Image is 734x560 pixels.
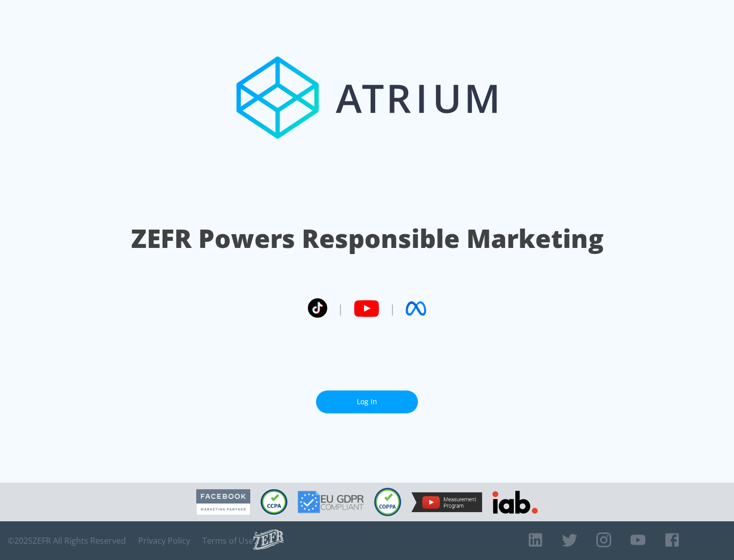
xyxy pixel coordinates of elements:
a: Log In [316,390,418,413]
span: © 2025 ZEFR All Rights Reserved [8,536,126,546]
img: CCPA Compliant [260,489,287,515]
a: Terms of Use [202,536,253,546]
span: | [389,301,396,316]
a: Privacy Policy [138,536,190,546]
img: IAB [492,491,538,514]
img: GDPR Compliant [298,491,364,513]
img: COPPA Compliant [374,488,401,516]
img: Facebook Marketing Partner [196,489,250,515]
h1: ZEFR Powers Responsible Marketing [131,221,604,256]
span: | [337,301,344,316]
img: YouTube Measurement Program [411,492,482,512]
